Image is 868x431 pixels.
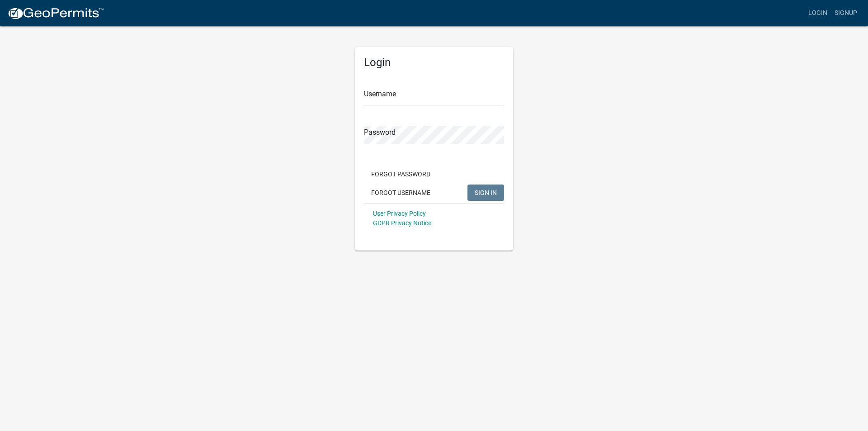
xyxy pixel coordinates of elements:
a: Login [805,5,831,22]
h5: Login [364,56,504,69]
a: User Privacy Policy [373,210,426,217]
button: Forgot Username [364,185,438,201]
a: GDPR Privacy Notice [373,219,431,227]
span: SIGN IN [475,189,497,196]
button: SIGN IN [467,185,504,201]
a: Signup [831,5,861,22]
button: Forgot Password [364,166,438,182]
